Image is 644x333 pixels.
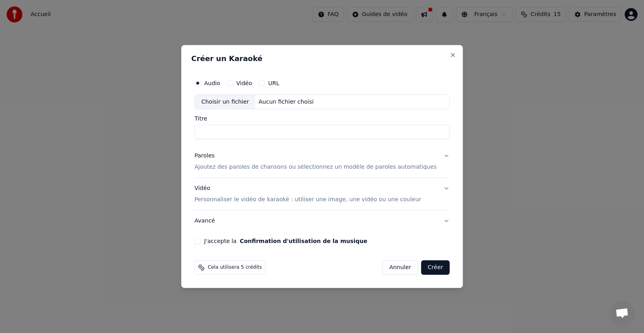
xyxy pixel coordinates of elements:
button: J'accepte la [240,238,367,244]
span: Cela utilisera 5 crédits [208,264,262,271]
h2: Créer un Karaoké [191,55,453,62]
p: Personnaliser le vidéo de karaoké : utiliser une image, une vidéo ou une couleur [194,196,421,204]
label: Titre [194,116,450,122]
button: ParolesAjoutez des paroles de chansons ou sélectionnez un modèle de paroles automatiques [194,146,450,178]
label: J'accepte la [204,238,367,244]
div: Paroles [194,152,215,160]
label: Vidéo [236,80,252,86]
div: Choisir un fichier [195,95,255,109]
button: VidéoPersonnaliser le vidéo de karaoké : utiliser une image, une vidéo ou une couleur [194,178,450,210]
button: Avancé [194,210,450,231]
button: Créer [421,260,450,275]
label: URL [268,80,279,86]
div: Vidéo [194,185,421,204]
div: Aucun fichier choisi [256,98,317,106]
button: Annuler [382,260,418,275]
label: Audio [204,80,220,86]
p: Ajoutez des paroles de chansons ou sélectionnez un modèle de paroles automatiques [194,163,437,172]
